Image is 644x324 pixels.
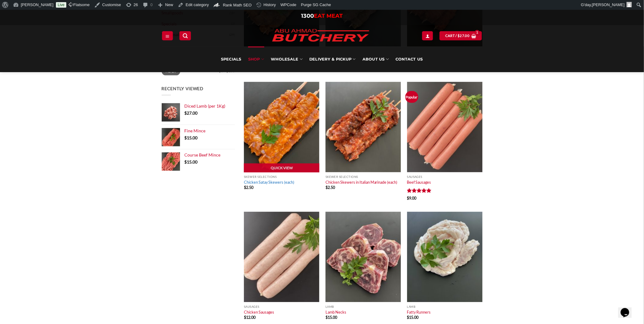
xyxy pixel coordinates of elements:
[185,110,198,116] bdi: 27.00
[301,13,314,19] span: 1300
[162,31,173,40] a: Menu
[162,67,235,73] div: Price: —
[326,180,398,185] a: Chicken Skewers in Italian Marinade (each)
[185,128,235,134] a: Fine Mince
[244,185,253,190] bdi: 2.50
[301,13,343,19] a: 1300EAT MEAT
[326,185,335,190] bdi: 2.50
[407,188,432,194] div: Rated 5 out of 5
[458,34,469,38] bdi: 27.00
[185,103,226,109] span: Diced Lamb (per 1Kg)
[407,315,409,320] span: $
[244,212,319,302] img: Chicken-Sausages
[309,46,356,72] a: Delivery & Pickup
[326,315,337,320] bdi: 15.00
[396,46,423,72] a: Contact Us
[185,135,198,140] bdi: 15.00
[326,305,401,309] p: Lamb
[407,315,419,320] bdi: 15.00
[407,196,417,201] bdi: 9.00
[618,300,638,318] iframe: chat widget
[185,160,198,165] bdi: 15.00
[244,180,294,185] a: Chicken Satay Skewers (each)
[185,110,187,116] span: $
[248,46,264,72] a: SHOP
[185,128,206,133] span: Fine Mince
[407,212,483,302] img: Fatty Runners
[179,31,191,40] a: Search
[326,212,401,302] img: Lamb Necks
[244,310,274,315] a: Chicken Sausages
[326,82,401,172] img: Chicken Skewers - Italian Marinated (each)
[244,164,319,173] a: Quick View
[407,196,409,201] span: $
[627,2,632,7] img: Avatar of Adam Kawtharani
[592,2,625,7] span: [PERSON_NAME]
[185,153,221,158] span: Course Beef Mince
[314,13,343,19] span: EAT MEAT
[244,82,319,172] img: Chicken-Satay-Skewers
[407,180,431,185] a: Beef Sausages
[271,46,303,72] a: Wholesale
[267,25,374,46] img: Abu Ahmad Butchery
[362,46,389,72] a: About Us
[326,315,328,320] span: $
[244,175,319,179] p: Skewer Selections
[407,82,483,172] img: Beef Sausages
[56,2,66,8] a: Live
[407,175,483,179] p: Sausages
[185,103,235,109] a: Diced Lamb (per 1Kg)
[422,31,433,40] a: My account
[223,3,252,7] span: Rank Math SEO
[221,46,241,72] a: Specials
[458,33,460,39] span: $
[244,315,256,320] bdi: 12.00
[326,185,328,190] span: $
[407,305,483,309] p: Lamb
[244,305,319,309] p: Sausages
[326,175,401,179] p: Skewer Selections
[440,31,482,40] a: View cart
[407,188,432,196] span: Rated out of 5
[244,315,246,320] span: $
[326,310,346,315] a: Lamb Necks
[445,33,469,39] span: Cart /
[244,185,246,190] span: $
[185,160,187,165] span: $
[185,153,235,158] a: Course Beef Mince
[407,310,431,315] a: Fatty Runners
[185,135,187,140] span: $
[162,86,204,91] span: Recently Viewed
